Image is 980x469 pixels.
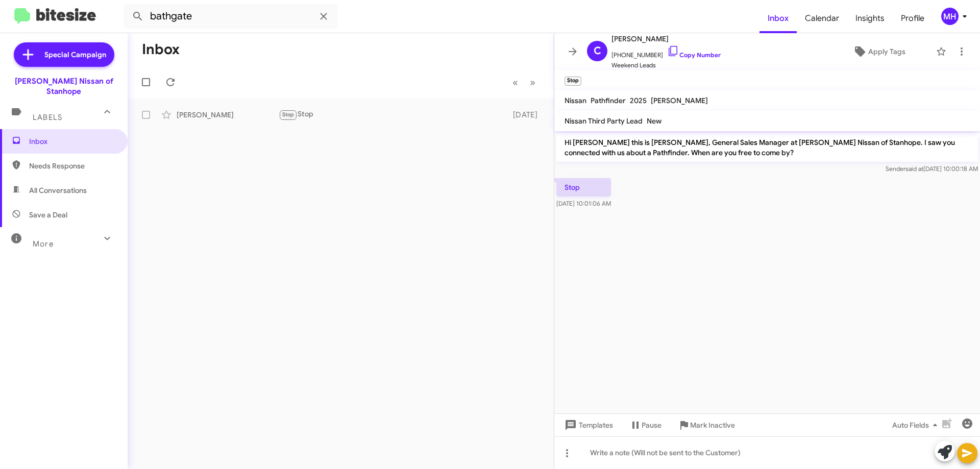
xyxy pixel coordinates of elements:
[506,72,524,93] button: Previous
[556,200,611,207] span: [DATE] 10:01:06 AM
[282,111,295,118] span: Stop
[33,113,62,122] span: Labels
[565,96,586,105] span: Nissan
[941,8,959,25] div: MH
[562,416,613,434] span: Templates
[565,77,581,86] small: Stop
[905,165,923,172] span: said at
[690,416,735,434] span: Mark Inactive
[29,136,116,146] span: Inbox
[530,76,535,89] span: »
[29,161,116,171] span: Needs Response
[611,45,721,60] span: [PHONE_NUMBER]
[933,8,969,25] button: MH
[507,72,542,93] nav: Page navigation example
[886,165,978,172] span: Sender [DATE] 10:00:18 AM
[826,42,931,61] button: Apply Tags
[29,210,67,220] span: Save a Deal
[868,42,905,61] span: Apply Tags
[594,43,601,59] span: C
[642,416,661,434] span: Pause
[142,41,180,58] h1: Inbox
[759,4,797,33] a: Inbox
[44,50,106,60] span: Special Campaign
[279,109,508,120] div: Stop
[667,51,721,59] a: Copy Number
[611,33,721,45] span: [PERSON_NAME]
[884,416,949,434] button: Auto Fields
[14,42,114,67] a: Special Campaign
[797,4,847,33] a: Calendar
[621,416,670,434] button: Pause
[512,76,518,89] span: «
[893,4,933,33] a: Profile
[847,4,893,33] a: Insights
[524,72,542,93] button: Next
[29,185,87,195] span: All Conversations
[892,416,941,434] span: Auto Fields
[33,239,54,249] span: More
[124,4,338,29] input: Search
[556,133,978,162] p: Hi [PERSON_NAME] this is [PERSON_NAME], General Sales Manager at [PERSON_NAME] Nissan of Stanhope...
[611,60,721,70] span: Weekend Leads
[556,178,611,196] p: Stop
[508,110,546,120] div: [DATE]
[554,416,621,434] button: Templates
[670,416,743,434] button: Mark Inactive
[647,116,661,126] span: New
[565,116,643,126] span: Nissan Third Party Lead
[177,110,279,120] div: [PERSON_NAME]
[630,96,647,105] span: 2025
[591,96,626,105] span: Pathfinder
[651,96,708,105] span: [PERSON_NAME]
